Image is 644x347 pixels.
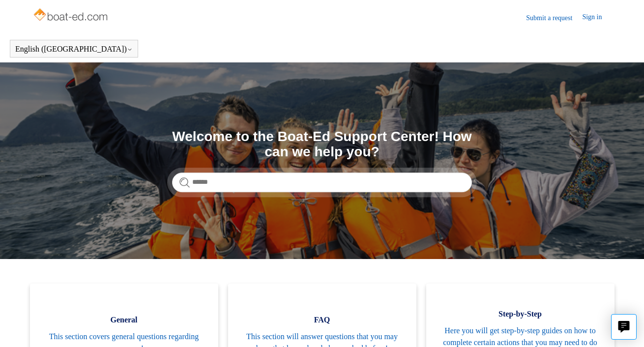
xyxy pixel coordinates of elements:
span: FAQ [243,314,402,326]
img: Boat-Ed Help Center home page [32,6,111,26]
input: Search [172,173,472,192]
a: Sign in [582,12,612,24]
h1: Welcome to the Boat-Ed Support Center! How can we help you? [172,129,472,160]
a: Submit a request [526,13,582,23]
span: Step-by-Step [441,308,600,320]
span: General [45,314,204,326]
button: English ([GEOGRAPHIC_DATA]) [15,45,133,54]
button: Live chat [611,314,637,340]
